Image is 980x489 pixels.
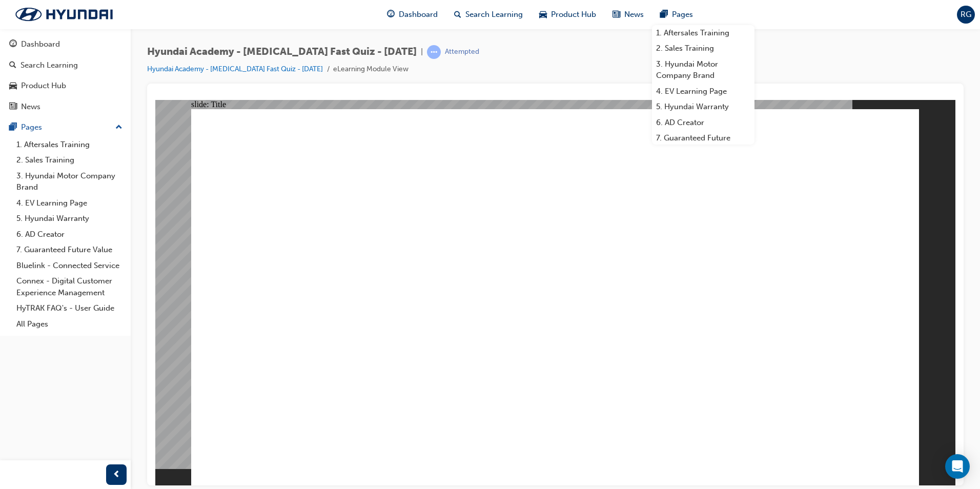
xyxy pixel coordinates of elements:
[333,64,409,75] li: eLearning Module View
[957,6,975,24] button: RG
[660,8,668,21] span: pages-icon
[4,56,127,75] a: Search Learning
[4,118,127,137] button: Pages
[4,35,127,54] a: Dashboard
[539,8,547,21] span: car-icon
[652,84,754,99] a: 4. EV Learning Page
[12,300,127,316] a: HyTRAK FAQ's - User Guide
[652,40,754,56] a: 2. Sales Training
[12,316,127,332] a: All Pages
[9,123,17,132] span: pages-icon
[446,4,531,25] a: search-iconSearch Learning
[652,115,754,131] a: 6. AD Creator
[21,80,66,92] div: Product Hub
[21,38,60,50] div: Dashboard
[454,8,461,21] span: search-icon
[21,101,40,113] div: News
[9,40,17,49] span: guage-icon
[387,8,395,21] span: guage-icon
[21,59,78,71] div: Search Learning
[113,468,120,481] span: prev-icon
[551,9,596,21] span: Product Hub
[12,152,127,168] a: 2. Sales Training
[652,99,754,115] a: 5. Hyundai Warranty
[12,242,127,258] a: 7. Guaranteed Future Value
[9,103,17,112] span: news-icon
[379,4,446,25] a: guage-iconDashboard
[4,76,127,95] a: Product Hub
[427,45,441,59] span: learningRecordVerb_ATTEMPT-icon
[624,9,644,21] span: News
[9,81,17,91] span: car-icon
[961,9,971,21] span: RG
[9,61,16,70] span: search-icon
[612,8,620,21] span: news-icon
[945,454,970,479] div: Open Intercom Messenger
[652,130,754,157] a: 7. Guaranteed Future Value
[4,33,127,118] button: DashboardSearch LearningProduct HubNews
[12,258,127,274] a: Bluelink - Connected Service
[147,46,417,58] span: Hyundai Academy - [MEDICAL_DATA] Fast Quiz - [DATE]
[12,211,127,227] a: 5. Hyundai Warranty
[652,4,701,25] a: pages-iconPages
[12,195,127,211] a: 4. EV Learning Page
[531,4,604,25] a: car-iconProduct Hub
[12,168,127,195] a: 3. Hyundai Motor Company Brand
[652,25,754,41] a: 1. Aftersales Training
[672,9,693,21] span: Pages
[115,121,122,134] span: up-icon
[4,97,127,116] a: News
[399,9,438,21] span: Dashboard
[12,273,127,300] a: Connex - Digital Customer Experience Management
[421,46,423,58] span: |
[604,4,652,25] a: news-iconNews
[147,65,323,73] a: Hyundai Academy - [MEDICAL_DATA] Fast Quiz - [DATE]
[5,4,123,25] img: Trak
[445,47,479,57] div: Attempted
[21,121,42,133] div: Pages
[465,9,523,21] span: Search Learning
[12,227,127,242] a: 6. AD Creator
[12,137,127,153] a: 1. Aftersales Training
[652,56,754,84] a: 3. Hyundai Motor Company Brand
